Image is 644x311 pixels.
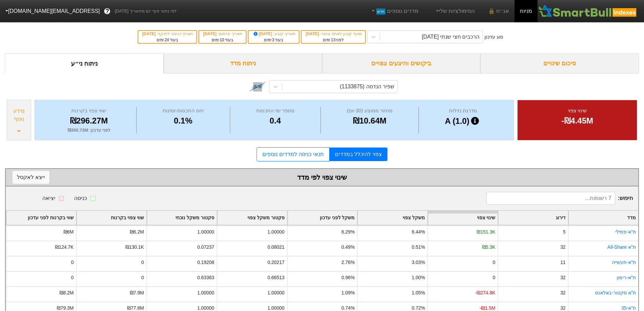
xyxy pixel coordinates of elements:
[5,53,164,73] div: ניתוח ני״ע
[341,289,355,296] div: 1.09%
[595,290,636,295] a: ת''א סקטור-באלאנס
[617,275,636,280] a: ת''א-רימון
[197,289,214,296] div: 1.00000
[493,259,495,266] div: 0
[288,211,357,225] div: Toggle SortBy
[323,107,417,115] div: מחזור ממוצע (30 יום)
[252,31,295,37] div: תאריך קובע :
[220,38,224,42] span: 10
[306,31,320,36] span: [DATE]
[130,228,144,236] div: ₪6.2M
[498,211,568,225] div: Toggle SortBy
[43,107,135,115] div: שווי צפוי בקרנות
[141,274,144,281] div: 0
[367,4,421,18] a: מדדים נוספיםחדש
[412,289,425,296] div: 1.05%
[138,115,228,127] div: 0.1%
[621,305,636,311] a: ת"א-35
[197,259,214,266] div: 0.19208
[475,289,496,296] div: -₪274.8K
[257,147,329,161] a: תנאי כניסה למדדים נוספים
[322,53,481,73] div: ביקושים והיצעים צפויים
[130,289,144,296] div: ₪7.9M
[421,115,505,128] div: A (1.0)
[272,38,275,42] span: 3
[330,148,387,161] a: צפוי להיכלל במדדים
[428,211,498,225] div: Toggle SortBy
[341,228,355,236] div: 6.29%
[267,228,284,236] div: 1.00000
[538,4,639,18] img: SmartBull
[341,244,355,251] div: 0.49%
[13,171,49,184] button: ייצא לאקסל
[569,211,638,225] div: Toggle SortBy
[480,53,639,73] div: סיכום שינויים
[252,37,295,43] div: בעוד ימים
[560,244,566,251] div: 32
[142,31,193,37] div: תאריך כניסה לתוקף :
[232,115,319,127] div: 0.4
[477,228,495,236] div: ₪151.3K
[482,244,496,251] div: ₪5.3K
[125,244,144,251] div: ₪130.1K
[341,274,355,281] div: 0.96%
[6,211,76,225] div: Toggle SortBy
[71,274,74,281] div: 0
[560,289,566,296] div: 32
[147,211,217,225] div: Toggle SortBy
[138,107,228,115] div: יחס התכסות-זמינות
[305,37,362,43] div: לפני ימים
[77,211,146,225] div: Toggle SortBy
[412,228,425,236] div: 6.44%
[59,289,74,296] div: ₪8.2M
[422,33,480,41] div: הרכבים חצי שנתי [DATE]
[197,244,214,251] div: 0.07237
[358,211,427,225] div: Toggle SortBy
[526,115,628,127] div: -₪4.45M
[165,38,169,42] span: 24
[615,229,636,235] a: ת''א-פמילי
[412,244,425,251] div: 0.51%
[197,274,214,281] div: 0.63363
[43,115,135,127] div: ₪296.27M
[486,192,633,205] span: חיפוש :
[43,127,135,134] div: לפני עדכון : ₪300.73M
[115,8,176,15] span: לפי נתוני סוף יום מתאריך [DATE]
[142,37,193,43] div: בעוד ימים
[563,228,566,236] div: 5
[267,289,284,296] div: 1.00000
[202,37,242,43] div: בעוד ימים
[13,172,631,182] div: שינוי צפוי לפי מדד
[142,31,157,36] span: [DATE]
[202,31,242,37] div: תאריך פרסום :
[412,259,425,266] div: 3.03%
[253,31,273,36] span: [DATE]
[612,260,636,265] a: ת''א-תעשייה
[323,115,417,127] div: ₪10.64M
[560,274,566,281] div: 32
[203,31,218,36] span: [DATE]
[305,31,362,37] div: מועד קובע לאחוז ציבור :
[340,83,394,91] div: שפיר הנדסה (1133875)
[412,274,425,281] div: 1.00%
[42,194,55,202] div: יציאה
[486,192,615,205] input: 7 רשומות...
[64,228,74,236] div: ₪6M
[607,244,636,250] a: ת''א All-Share
[341,259,355,266] div: 2.76%
[493,274,495,281] div: 0
[217,211,287,225] div: Toggle SortBy
[164,53,322,73] div: ניתוח מדד
[9,107,29,123] div: מידע נוסף
[526,107,628,115] div: שינוי צפוי
[249,78,266,95] img: tase link
[267,274,284,281] div: 0.66513
[55,244,74,251] div: ₪124.7K
[421,107,505,115] div: מדרגת נזילות
[141,259,144,266] div: 0
[267,259,284,266] div: 0.20217
[432,4,477,18] a: הסימולציות שלי
[74,194,87,202] div: כניסה
[71,259,74,266] div: 0
[560,259,566,266] div: 11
